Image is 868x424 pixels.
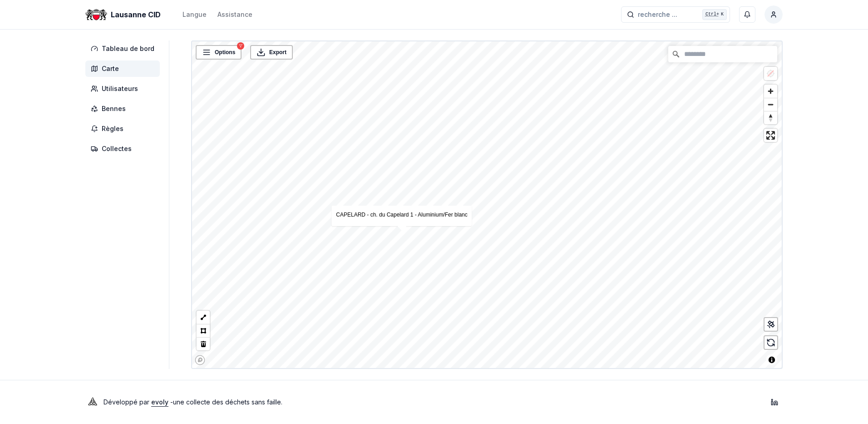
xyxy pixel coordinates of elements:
[217,9,252,20] a: Assistance
[85,4,107,25] img: Lausanne CID Logo
[621,6,730,23] button: recherche ...Ctrl+K
[85,141,163,157] a: Collectes
[85,9,164,20] a: Lausanne CID
[197,337,210,350] button: Delete
[336,212,467,218] a: CAPELARD - ch. du Capelard 1 - Aluminium/Fer blanc
[85,395,100,409] img: Evoly Logo
[102,124,123,133] span: Règles
[215,48,235,57] span: Options
[197,324,210,337] button: Polygon tool (p)
[182,10,207,19] div: Langue
[197,311,210,324] button: LineString tool (l)
[764,98,777,111] span: Zoom out
[85,40,163,57] a: Tableau de bord
[269,48,286,57] span: Export
[151,398,168,406] a: evoly
[111,9,161,20] span: Lausanne CID
[668,46,777,62] input: Chercher
[85,121,163,137] a: Règles
[104,396,282,409] p: Développé par - une collecte des déchets sans faille .
[764,111,777,124] button: Reset bearing to north
[638,10,677,19] span: recherche ...
[764,67,777,80] button: Location not available
[764,98,777,111] button: Zoom out
[102,84,138,93] span: Utilisateurs
[766,354,777,365] button: Toggle attribution
[102,144,132,153] span: Collectes
[102,44,154,53] span: Tableau de bord
[85,61,163,77] a: Carte
[182,9,207,20] button: Langue
[195,355,205,365] a: Mapbox logo
[85,101,163,117] a: Bennes
[764,129,777,142] button: Enter fullscreen
[102,64,119,73] span: Carte
[102,104,126,113] span: Bennes
[85,81,163,97] a: Utilisateurs
[192,41,787,370] canvas: Map
[764,85,777,98] button: Zoom in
